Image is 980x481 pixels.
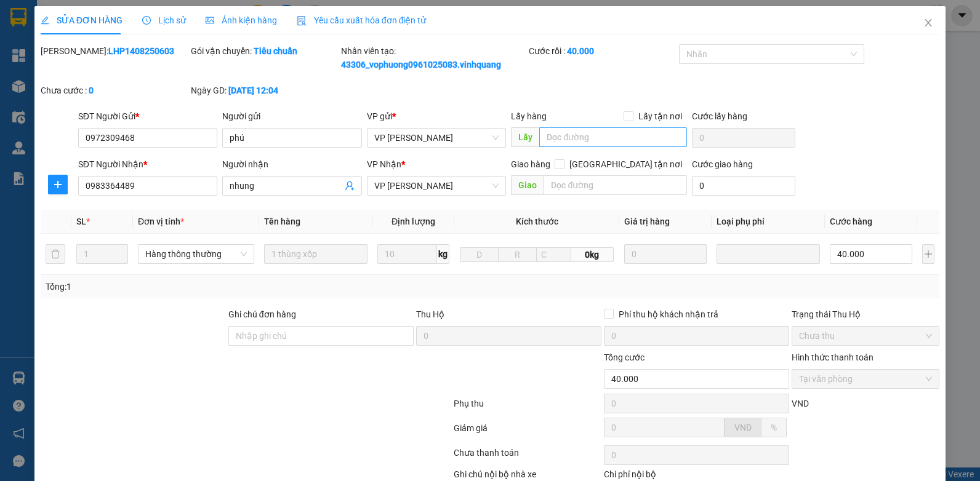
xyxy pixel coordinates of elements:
[614,308,723,321] span: Phí thu hộ khách nhận trả
[792,308,939,321] div: Trạng thái Thu Hộ
[529,44,677,58] div: Cước rồi :
[911,6,946,41] button: Close
[567,46,594,56] b: 40.000
[222,109,362,123] div: Người gửi
[923,18,933,28] span: close
[345,181,355,191] span: user-add
[341,60,501,70] b: 43306_vophuong0961025083.vinhquang
[712,210,825,234] th: Loại phụ phí
[191,84,339,97] div: Ngày GD:
[799,327,932,345] span: Chưa thu
[692,176,795,196] input: Cước giao hàng
[536,247,571,262] input: C
[452,446,603,467] div: Chưa thanh toán
[511,127,539,147] span: Lấy
[692,111,747,121] label: Cước lấy hàng
[264,217,300,226] span: Tên hàng
[142,15,186,25] span: Lịch sử
[498,247,537,262] input: R
[78,157,218,171] div: SĐT Người Nhận
[206,15,277,25] span: Ảnh kiện hàng
[191,44,339,58] div: Gói vận chuyển:
[228,326,414,346] input: Ghi chú đơn hàng
[138,217,184,226] span: Đơn vị tính
[89,85,94,95] b: 0
[341,44,526,71] div: Nhân viên tạo:
[452,397,603,418] div: Phụ thu
[799,370,932,388] span: Tại văn phòng
[734,423,752,432] span: VND
[624,217,670,226] span: Giá trị hàng
[511,175,544,195] span: Giao
[367,109,507,123] div: VP gửi
[792,352,874,362] label: Hình thức thanh toán
[228,309,296,319] label: Ghi chú đơn hàng
[142,16,151,25] span: clock-circle
[771,423,777,432] span: %
[297,15,427,25] span: Yêu cầu xuất hóa đơn điện tử
[564,157,687,171] span: [GEOGRAPHIC_DATA] tận nơi
[108,46,174,56] b: LHP1408250603
[41,15,122,25] span: SỬA ĐƠN HÀNG
[78,109,218,123] div: SĐT Người Gửi
[452,421,603,443] div: Giảm giá
[516,217,558,226] span: Kích thước
[544,175,686,195] input: Dọc đường
[830,217,872,226] span: Cước hàng
[254,46,297,56] b: Tiêu chuẩn
[437,244,449,264] span: kg
[41,16,49,25] span: edit
[511,111,547,121] span: Lấy hàng
[297,16,307,26] img: icon
[416,309,444,319] span: Thu Hộ
[792,399,809,408] span: VND
[76,217,86,226] span: SL
[48,175,68,194] button: plus
[692,159,753,169] label: Cước giao hàng
[228,85,278,95] b: [DATE] 12:04
[692,128,795,148] input: Cước lấy hàng
[633,109,687,123] span: Lấy tận nơi
[49,180,67,189] span: plus
[367,159,401,169] span: VP Nhận
[624,244,707,264] input: 0
[46,244,65,264] button: delete
[374,177,499,195] span: VP Trần Khát Chân
[604,352,645,362] span: Tổng cước
[539,127,686,147] input: Dọc đường
[206,16,214,25] span: picture
[511,159,550,169] span: Giao hàng
[922,244,934,264] button: plus
[460,247,499,262] input: D
[41,44,188,58] div: [PERSON_NAME]:
[46,280,379,293] div: Tổng: 1
[571,247,614,262] span: 0kg
[222,157,362,171] div: Người nhận
[264,244,367,264] input: VD: Bàn, Ghế
[374,129,499,147] span: VP LÊ HỒNG PHONG
[392,217,435,226] span: Định lượng
[145,245,247,263] span: Hàng thông thường
[41,84,188,97] div: Chưa cước :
